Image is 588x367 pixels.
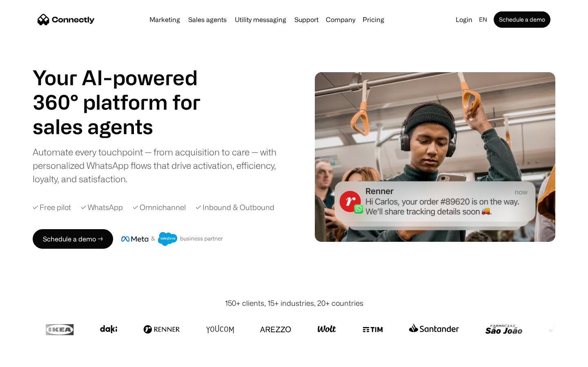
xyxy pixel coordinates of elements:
[359,16,388,23] a: Pricing
[291,16,322,23] a: Support
[225,298,363,309] div: 150+ clients, 15+ industries, 20+ countries
[452,14,476,25] a: Login
[133,202,186,213] div: ✓ Omnichannel
[232,16,290,23] a: Utility messaging
[33,229,113,249] a: Schedule a demo →
[146,16,183,23] a: Marketing
[494,11,550,28] a: Schedule a demo
[196,202,274,213] div: ✓ Inbound & Outbound
[185,16,230,23] a: Sales agents
[33,65,220,114] h1: Your AI-powered 360° platform for
[479,14,487,25] div: en
[33,145,290,186] div: Automate every touchpoint — from acquisition to care — with personalized WhatsApp flows that driv...
[326,14,355,25] div: Company
[33,114,220,139] h1: sales agents
[16,353,49,364] ul: Language list
[121,232,223,246] img: Meta and Salesforce business partner badge.
[81,202,123,213] div: ✓ WhatsApp
[8,352,49,364] aside: Language selected: English
[33,202,71,213] div: ✓ Free pilot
